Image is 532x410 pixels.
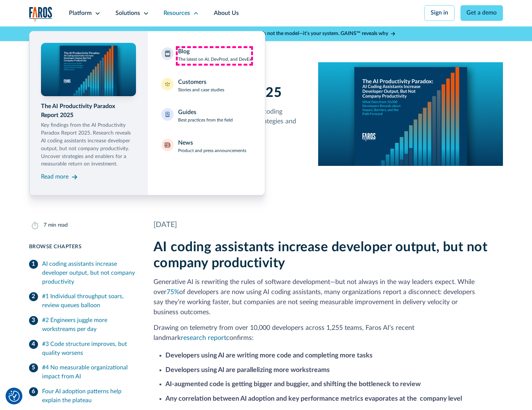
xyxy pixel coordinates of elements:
[165,395,462,402] strong: Any correlation between AI adoption and key performance metrics evaporates at the company level
[178,56,251,63] p: The latest on AI, DevProd, and DevEx
[157,43,256,67] a: BlogThe latest on AI, DevProd, and DevEx
[153,277,503,317] p: Generative AI is rewriting the rules of software development—but not always in the way leaders ex...
[424,5,455,21] a: Sign in
[29,257,136,289] a: AI coding assistants increase developer output, but not company productivity
[178,47,190,56] div: Blog
[42,340,136,358] div: #3 Code structure improves, but quality worsens
[157,73,256,98] a: CustomersStories and case studies
[165,367,330,373] strong: Developers using AI are parallelizing more workstreams
[42,260,136,287] div: AI coding assistants increase developer output, but not company productivity
[178,108,196,117] div: Guides
[48,221,68,229] div: min read
[178,78,206,87] div: Customers
[29,7,53,22] img: Logo of the analytics and reporting company Faros.
[29,384,136,408] a: Four AI adoption patterns help explain the plateau
[165,381,421,387] strong: AI-augmented code is getting bigger and buggier, and shifting the bottleneck to review
[29,313,136,337] a: #2 Engineers juggle more workstreams per day
[157,104,256,128] a: GuidesBest practices from the field
[153,220,503,231] div: [DATE]
[460,5,503,21] a: Get a demo
[44,221,47,229] div: 7
[41,122,136,168] p: Key findings from the AI Productivity Paradox Report 2025. Research reveals AI coding assistants ...
[9,391,20,402] button: Cookie Settings
[164,9,190,18] div: Resources
[42,363,136,381] div: #4 No measurable organizational impact from AI
[41,43,136,183] a: The AI Productivity Paradox Report 2025Key findings from the AI Productivity Paradox Report 2025....
[29,337,136,361] a: #3 Code structure improves, but quality worsens
[29,7,53,22] a: home
[167,289,179,295] a: 75%
[178,139,193,148] div: News
[29,26,503,195] nav: Resources
[181,335,226,341] a: research report
[178,117,233,124] p: Best practices from the field
[165,352,373,359] strong: Developers using AI are writing more code and completing more tasks
[178,148,246,154] p: Product and press announcements
[153,323,503,343] p: Drawing on telemetry from over 10,000 developers across 1,255 teams, Faros AI’s recent landmark c...
[29,289,136,313] a: #1 Individual throughput soars, review queues balloon
[29,360,136,384] a: #4 No measurable organizational impact from AI
[115,9,140,18] div: Solutions
[69,9,92,18] div: Platform
[42,387,136,405] div: Four AI adoption patterns help explain the plateau
[42,292,136,310] div: #1 Individual throughput soars, review queues balloon
[157,134,256,159] a: NewsProduct and press announcements
[153,239,503,271] h2: AI coding assistants increase developer output, but not company productivity
[29,243,136,251] div: Browse Chapters
[42,316,136,334] div: #2 Engineers juggle more workstreams per day
[41,173,69,182] div: Read more
[178,87,224,94] p: Stories and case studies
[9,391,20,402] img: Revisit consent button
[41,102,136,120] div: The AI Productivity Paradox Report 2025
